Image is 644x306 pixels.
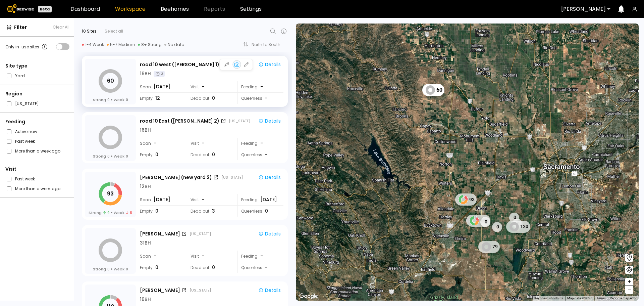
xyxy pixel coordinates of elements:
div: - [260,140,264,147]
div: Visit [5,166,69,173]
div: [US_STATE] [190,231,211,236]
div: Queenless [237,206,283,217]
span: + [627,277,631,286]
span: 0 [212,151,215,158]
div: [PERSON_NAME] [140,230,180,237]
div: Queenless [237,262,283,273]
div: 8+ Strong [138,42,162,47]
span: 0 [107,97,110,102]
a: Report a map error [610,296,637,300]
div: Visit [187,138,233,149]
span: - [154,253,156,260]
img: Google [298,292,320,301]
div: North to South [252,43,285,47]
span: 0 [107,266,110,272]
div: Dead out [187,149,233,160]
div: Details [258,118,281,124]
div: Only in-use sites [5,43,49,51]
div: 120 [506,220,530,232]
span: 0 [126,154,128,159]
span: 3 [212,208,215,215]
div: Scan [140,81,182,92]
div: road 10 west ([PERSON_NAME] 1) [140,61,219,68]
div: 60 [422,84,444,96]
div: Select all [105,28,123,34]
div: Feeding [237,138,283,149]
div: 16 BH [140,70,151,77]
span: 0 [265,208,268,215]
tspan: 60 [107,77,114,85]
div: Beta [38,6,52,12]
button: Details [256,173,283,182]
a: Open this area in Google Maps (opens a new window) [298,292,320,301]
div: 110 [466,215,490,227]
div: 0 [512,218,522,228]
div: Site type [5,62,69,70]
span: Filter [14,24,27,31]
div: Scan [140,138,182,149]
label: Yard [15,72,25,79]
button: Clear All [53,24,69,30]
div: 12 BH [140,183,151,190]
div: - [260,83,264,90]
span: - [202,83,204,90]
span: 9 [103,210,109,215]
div: Details [258,287,281,293]
label: [US_STATE] [15,100,39,107]
div: Empty [140,206,182,217]
span: 0 [212,264,215,271]
span: [DATE] [154,196,170,203]
label: Active now [15,128,37,135]
img: Beewise logo [7,4,34,13]
div: No data [164,42,184,47]
div: 3 [154,71,165,77]
div: 0 [509,212,519,222]
button: Keyboard shortcuts [534,296,563,301]
div: Dead out [187,206,233,217]
div: 16 BH [140,127,151,134]
div: Empty [140,149,182,160]
div: Empty [140,93,182,104]
div: [US_STATE] [221,175,243,180]
div: 1-4 Weak [82,42,104,47]
div: Scan [140,251,182,262]
div: 79 [478,241,500,253]
div: Region [5,90,69,97]
div: Queenless [237,93,283,104]
button: Details [256,117,283,125]
button: Details [256,229,283,238]
div: [US_STATE] [229,118,250,124]
span: - [202,196,204,203]
span: 0 [107,154,110,159]
div: Feeding [237,194,283,205]
span: - [154,140,156,147]
div: Strong Weak [93,154,128,159]
div: [US_STATE] [190,288,211,293]
div: [PERSON_NAME] [140,287,180,294]
span: [DATE] [154,83,170,90]
span: 12 [155,95,160,102]
label: More than a week ago [15,147,60,155]
span: - [202,140,204,147]
div: Feeding [237,251,283,262]
button: Details [256,286,283,295]
span: – [628,286,631,294]
span: 0 [155,208,158,215]
span: - [265,151,268,158]
div: Feeding [5,118,69,125]
tspan: 93 [107,190,114,198]
button: – [625,286,633,294]
div: Details [258,231,281,237]
div: Strong Weak [93,97,128,102]
div: - [260,253,264,260]
button: Details [256,60,283,69]
div: [DATE] [260,196,278,203]
div: 93 [455,193,477,206]
label: Past week [15,175,35,182]
div: Visit [187,81,233,92]
div: Visit [187,251,233,262]
a: Terms (opens in new tab) [596,296,606,300]
div: Details [258,61,281,68]
span: Reports [204,6,225,12]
